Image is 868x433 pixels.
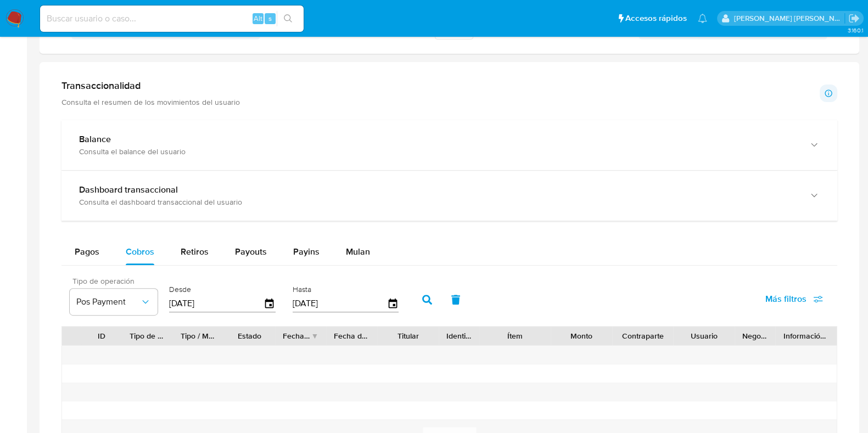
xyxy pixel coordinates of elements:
[268,13,272,24] span: s
[847,26,863,35] span: 3.160.1
[277,11,299,26] button: search-icon
[625,13,687,24] span: Accesos rápidos
[254,13,262,24] span: Alt
[40,12,304,26] input: Buscar usuario o caso...
[698,14,707,23] a: Notificaciones
[734,13,845,24] p: daniela.lagunesrodriguez@mercadolibre.com.mx
[848,13,860,24] a: Salir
